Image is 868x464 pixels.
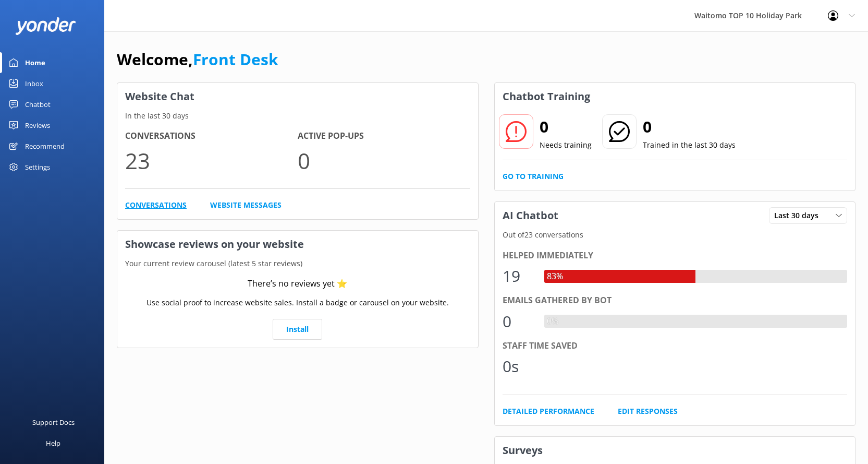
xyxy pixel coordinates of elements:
a: Conversations [125,199,187,211]
div: Help [46,433,60,454]
div: Settings [25,157,50,177]
div: Helped immediately [503,249,848,263]
h2: 0 [540,114,592,139]
h3: Website Chat [117,83,478,110]
p: Your current review carousel (latest 5 star reviews) [117,258,478,269]
p: In the last 30 days [117,110,478,122]
div: 19 [503,264,534,289]
h1: Welcome, [117,47,278,72]
div: Support Docs [32,412,75,433]
p: Out of 23 conversations [495,229,855,241]
a: Edit Responses [618,406,678,417]
div: 0% [544,315,561,328]
span: Last 30 days [774,210,825,221]
div: 0 [503,309,534,334]
h3: Surveys [495,437,855,464]
a: Front Desk [193,49,278,70]
h3: AI Chatbot [495,202,566,229]
a: Detailed Performance [503,406,594,417]
div: Inbox [25,73,43,94]
a: Website Messages [210,199,282,211]
h3: Chatbot Training [495,83,598,110]
div: There’s no reviews yet ⭐ [248,277,347,291]
p: 23 [125,143,298,178]
p: 0 [298,143,470,178]
p: Use social proof to increase website sales. Install a badge or carousel on your website. [146,297,449,308]
div: Recommend [25,136,65,157]
div: 83% [544,270,566,283]
div: 0s [503,354,534,379]
p: Needs training [540,139,592,151]
h3: Showcase reviews on your website [117,231,478,258]
div: Chatbot [25,94,51,115]
div: Emails gathered by bot [503,294,848,307]
div: Reviews [25,115,50,136]
div: Staff time saved [503,339,848,353]
h4: Active Pop-ups [298,129,470,143]
h2: 0 [643,114,736,139]
p: Trained in the last 30 days [643,139,736,151]
div: Home [25,52,45,73]
a: Go to Training [503,171,564,182]
img: yonder-white-logo.png [16,17,76,34]
a: Install [273,319,322,340]
h4: Conversations [125,129,298,143]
